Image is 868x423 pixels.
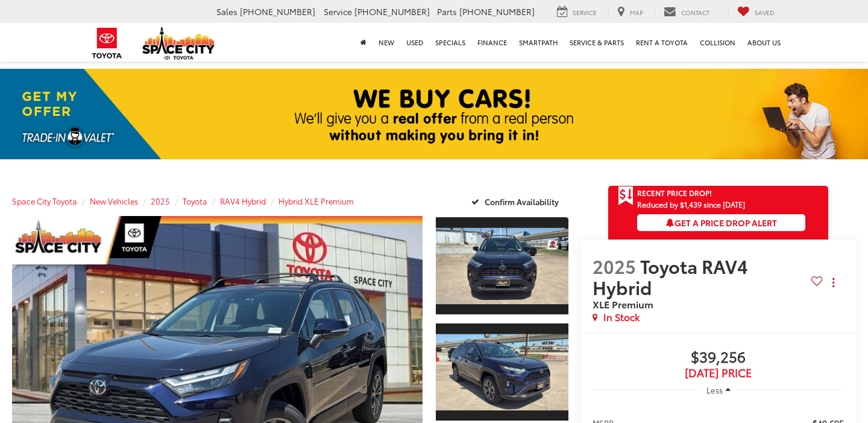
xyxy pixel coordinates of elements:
[630,8,643,17] span: Map
[465,191,569,212] button: Confirm Availability
[84,24,130,63] img: Toyota
[435,334,570,410] img: 2025 Toyota RAV4 Hybrid Hybrid XLE Premium
[354,23,373,62] a: Home
[728,5,784,19] a: My Saved Vehicles
[548,5,606,19] a: Service
[436,216,568,316] a: Expand Photo 1
[694,23,741,62] a: Collision
[700,379,737,401] button: Less
[637,188,712,198] span: Recent Price Drop!
[373,23,400,62] a: New
[593,297,653,311] span: XLE Premium
[593,349,844,367] span: $39,256
[142,27,215,60] img: Space City Toyota
[618,186,634,206] span: Get Price Drop Alert
[324,5,352,17] span: Service
[603,310,640,324] span: In Stock
[564,23,630,62] a: Service & Parts
[278,196,354,206] a: Hybrid XLE Premium
[220,196,266,206] a: RAV4 Hybrid
[459,5,535,17] span: [PHONE_NUMBER]
[637,200,805,208] span: Reduced by $1,439 since [DATE]
[608,5,652,19] a: Map
[436,322,568,422] a: Expand Photo 2
[630,23,694,62] a: Rent a Toyota
[216,5,237,17] span: Sales
[471,23,513,62] a: Finance
[151,196,170,206] a: 2025
[183,196,207,206] a: Toyota
[485,196,559,207] span: Confirm Availability
[593,253,748,300] span: Toyota RAV4 Hybrid
[666,217,777,229] span: Get a Price Drop Alert
[435,227,570,304] img: 2025 Toyota RAV4 Hybrid Hybrid XLE Premium
[823,272,844,293] button: Actions
[400,23,429,62] a: Used
[832,278,834,287] span: dropdown dots
[593,253,636,279] span: 2025
[681,8,709,17] span: Contact
[573,8,597,17] span: Service
[12,196,77,206] a: Space City Toyota
[354,5,430,17] span: [PHONE_NUMBER]
[706,384,723,395] span: Less
[240,5,315,17] span: [PHONE_NUMBER]
[741,23,787,62] a: About Us
[513,23,564,62] a: SmartPath
[755,8,775,17] span: Saved
[593,367,844,379] span: [DATE] Price
[655,5,719,19] a: Contact
[90,196,138,206] a: New Vehicles
[429,23,471,62] a: Specials
[437,5,457,17] span: Parts
[608,186,828,200] a: Get Price Drop Alert Recent Price Drop!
